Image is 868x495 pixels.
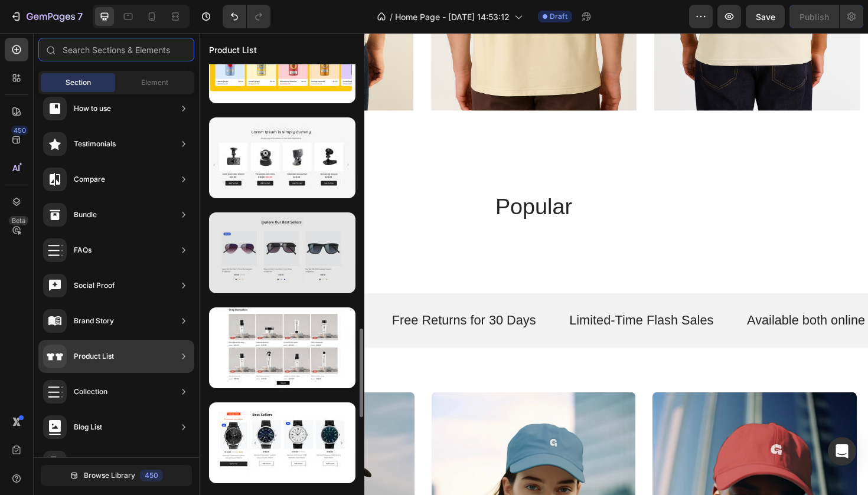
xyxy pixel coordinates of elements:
div: Open Intercom Messenger [828,437,856,466]
span: Browse Library [84,470,135,481]
span: Home Page - [DATE] 14:53:12 [395,11,510,23]
div: Contact [74,457,100,468]
span: Draft [550,11,567,22]
div: Social Proof [74,280,115,291]
span: / [390,11,393,23]
div: Undo/Redo [223,5,270,28]
div: Testimonials [74,138,116,150]
button: Publish [789,5,839,28]
button: 7 [5,5,88,28]
div: Publish [800,11,829,23]
iframe: Design area [199,33,868,495]
div: 450 [11,126,28,135]
button: Browse Library450 [41,465,192,486]
div: Bundle [74,209,97,221]
span: Element [141,77,168,88]
div: How to use [74,103,111,114]
div: Beta [9,216,28,225]
input: Search Sections & Elements [38,38,194,61]
p: 7 [77,9,83,24]
p: Free Shipping on All Orders [2,296,169,313]
div: Compare [74,173,105,185]
div: Product List [74,350,114,362]
div: FAQs [74,244,92,256]
p: Limited-Time Flash Sales [392,296,545,313]
div: Blog List [74,421,102,433]
div: 450 [140,470,163,481]
span: Section [66,77,91,88]
div: Brand Story [74,315,114,327]
p: Available both online & offline [580,296,758,313]
span: Save [756,12,775,22]
p: Free Returns for 30 Days [204,296,357,313]
h2: popular [12,167,697,200]
div: Collection [74,386,107,398]
button: Save [746,5,785,28]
